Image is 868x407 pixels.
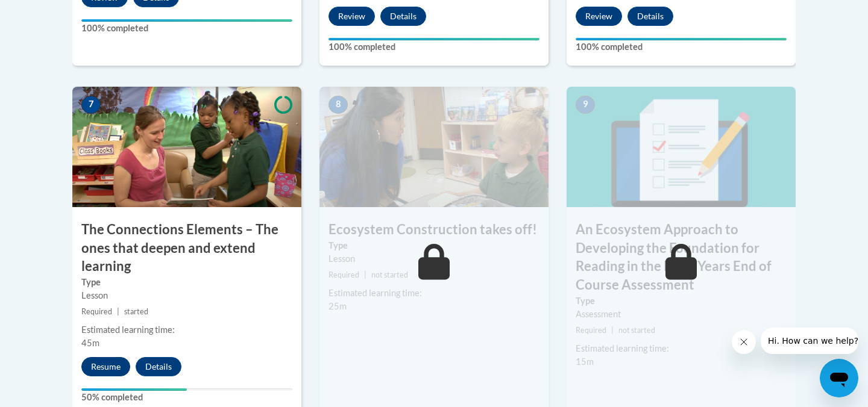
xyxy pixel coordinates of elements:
iframe: Message from company [761,328,858,354]
iframe: Button to launch messaging window [820,359,858,397]
button: Review [576,7,622,26]
div: Estimated learning time: [576,342,787,355]
img: Course Image [567,87,796,207]
span: not started [371,270,408,279]
label: 100% completed [329,40,539,54]
button: Review [329,7,375,26]
div: Estimated learning time: [81,323,292,337]
label: 100% completed [81,22,292,35]
label: Type [576,294,787,308]
div: Your progress [81,19,292,22]
span: Required [81,307,112,316]
label: 50% completed [81,391,292,404]
span: | [117,307,119,316]
span: 8 [329,96,348,114]
span: Required [576,326,606,335]
div: Your progress [329,38,539,40]
div: Lesson [329,252,539,266]
h3: The Connections Elements – The ones that deepen and extend learning [72,220,301,276]
img: Course Image [72,87,301,207]
button: Details [380,7,426,26]
span: Required [329,270,359,279]
span: 25m [329,301,347,311]
label: Type [81,276,292,289]
button: Resume [81,357,130,376]
span: 45m [81,338,99,348]
div: Assessment [576,308,787,321]
span: not started [618,326,655,335]
span: started [124,307,148,316]
span: | [364,270,366,279]
label: Type [329,239,539,252]
span: 9 [576,96,595,114]
h3: Ecosystem Construction takes off! [319,220,549,239]
h3: An Ecosystem Approach to Developing the Foundation for Reading in the Early Years End of Course A... [567,220,796,294]
div: Estimated learning time: [329,287,539,300]
div: Your progress [81,388,187,391]
iframe: Close message [732,330,756,354]
span: 15m [576,356,594,367]
button: Details [136,357,181,376]
button: Details [627,7,673,26]
img: Course Image [319,87,549,207]
span: 7 [81,96,101,114]
label: 100% completed [576,40,787,54]
div: Lesson [81,289,292,302]
span: | [611,326,614,335]
div: Your progress [576,38,787,40]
